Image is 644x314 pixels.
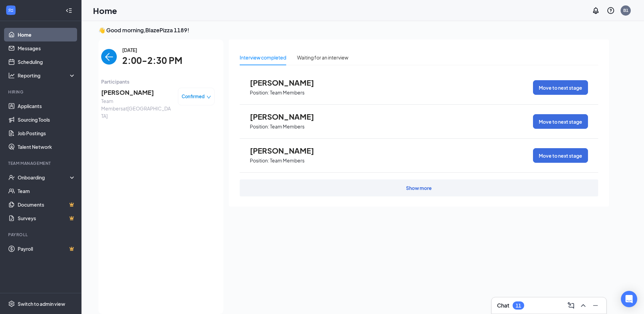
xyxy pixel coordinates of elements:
div: 11 [516,303,521,309]
span: [PERSON_NAME] [101,88,172,97]
p: Position: [250,89,269,96]
p: Team Members [270,89,305,96]
a: Messages [18,41,76,55]
h3: Chat [497,302,509,309]
div: Open Intercom Messenger [621,291,637,307]
a: Applicants [18,99,76,113]
button: ComposeMessage [566,300,576,311]
span: 2:00-2:30 PM [122,54,182,68]
p: Position: [250,123,269,130]
span: [PERSON_NAME] [250,112,325,121]
a: Job Postings [18,126,76,140]
div: B1 [623,7,628,13]
span: Confirmed [182,93,205,100]
div: Switch to admin view [18,300,65,307]
a: Scheduling [18,55,76,69]
button: ChevronUp [578,300,589,311]
a: Team [18,184,76,198]
h3: 👋 Good morning, BlazePizza 1189 ! [98,27,609,34]
svg: Collapse [66,7,72,14]
svg: Analysis [8,72,15,79]
button: Minimize [590,300,601,311]
span: [DATE] [122,46,182,54]
a: Sourcing Tools [18,113,76,126]
span: [PERSON_NAME] [250,78,325,87]
div: Hiring [8,89,74,95]
svg: ChevronUp [579,301,587,310]
span: down [206,95,211,100]
svg: QuestionInfo [607,6,615,15]
div: Waiting for an interview [297,54,348,61]
p: Team Members [270,157,305,164]
div: Team Management [8,160,74,166]
button: Move to next stage [533,114,588,129]
a: PayrollCrown [18,242,76,256]
svg: UserCheck [8,174,15,181]
div: Reporting [18,72,76,79]
svg: Minimize [591,301,600,310]
svg: WorkstreamLogo [7,7,14,14]
svg: Notifications [592,6,600,15]
div: Interview completed [240,54,286,61]
a: SurveysCrown [18,211,76,225]
button: Move to next stage [533,148,588,163]
a: DocumentsCrown [18,198,76,211]
div: Onboarding [18,174,70,181]
svg: Settings [8,300,15,307]
p: Position: [250,157,269,164]
a: Home [18,28,76,41]
span: Team Members at [GEOGRAPHIC_DATA] [101,97,172,120]
div: Show more [406,185,432,191]
svg: ComposeMessage [567,301,575,310]
a: Talent Network [18,140,76,154]
button: back-button [101,49,117,65]
span: Participants [101,78,215,85]
p: Team Members [270,123,305,130]
button: Move to next stage [533,80,588,95]
div: Payroll [8,232,74,238]
span: [PERSON_NAME] [250,146,325,155]
h1: Home [93,5,117,16]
